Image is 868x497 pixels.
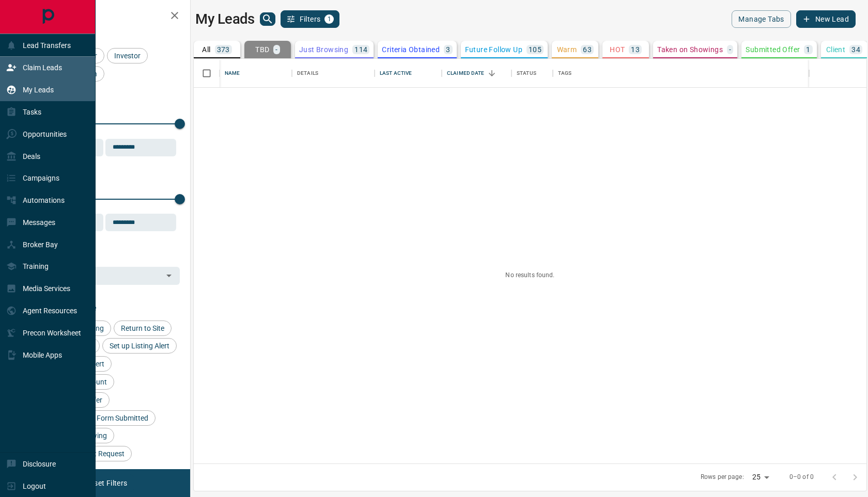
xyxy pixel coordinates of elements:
[354,46,367,53] p: 114
[117,324,168,332] span: Return to Site
[789,473,814,482] p: 0–0 of 0
[255,46,269,53] p: TBD
[512,59,553,88] div: Status
[107,48,148,63] div: Investor
[260,12,275,26] button: search button
[225,59,240,88] div: Name
[746,46,800,53] p: Submitted Offer
[380,59,412,88] div: Last Active
[796,10,856,28] button: New Lead
[217,46,230,53] p: 373
[281,10,340,28] button: Filters1
[442,59,512,88] div: Claimed Date
[517,59,536,88] div: Status
[375,59,442,88] div: Last Active
[162,268,176,283] button: Open
[610,46,625,53] p: HOT
[485,66,499,81] button: Sort
[806,46,810,53] p: 1
[111,52,144,60] span: Investor
[748,470,773,485] div: 25
[447,59,485,88] div: Claimed Date
[382,46,440,53] p: Criteria Obtained
[465,46,522,53] p: Future Follow Up
[631,46,640,53] p: 13
[732,10,791,28] button: Manage Tabs
[114,320,172,336] div: Return to Site
[583,46,592,53] p: 63
[299,46,348,53] p: Just Browsing
[79,474,134,492] button: Reset Filters
[202,46,210,53] p: All
[657,46,723,53] p: Taken on Showings
[106,342,173,350] span: Set up Listing Alert
[826,46,845,53] p: Client
[558,59,572,88] div: Tags
[195,11,255,27] h1: My Leads
[297,59,318,88] div: Details
[729,46,731,53] p: -
[553,59,809,88] div: Tags
[33,10,180,23] h2: Filters
[292,59,375,88] div: Details
[851,46,860,53] p: 34
[557,46,577,53] p: Warm
[529,46,541,53] p: 105
[220,59,292,88] div: Name
[275,46,277,53] p: -
[701,473,744,482] p: Rows per page:
[102,338,177,354] div: Set up Listing Alert
[326,15,333,23] span: 1
[446,46,450,53] p: 3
